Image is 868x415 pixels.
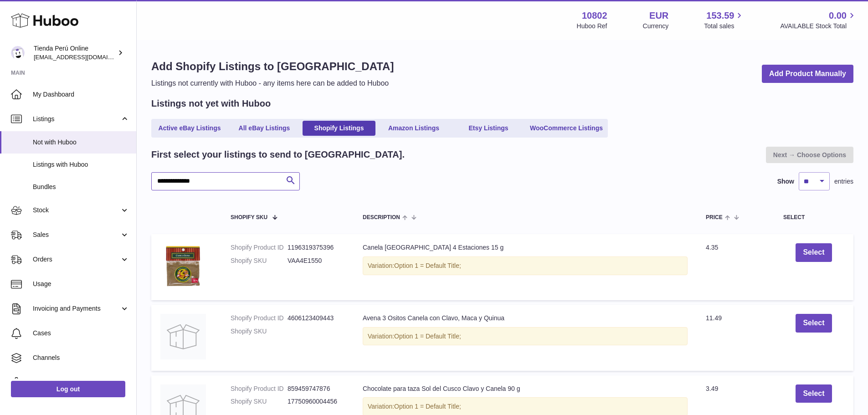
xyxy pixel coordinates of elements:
div: Tienda Perú Online [34,44,116,61]
dd: 4606123409443 [288,314,344,323]
div: Select [783,215,844,220]
span: 153.59 [706,10,734,22]
span: 3.49 [706,385,718,392]
span: Orders [33,255,120,264]
span: Bundles [33,183,129,191]
dt: Shopify SKU [231,327,288,336]
span: Option 1 = Default Title; [394,403,461,410]
dt: Shopify Product ID [231,384,288,393]
div: Canela [GEOGRAPHIC_DATA] 4 Estaciones 15 g [363,243,688,252]
a: Active eBay Listings [153,121,226,136]
span: [EMAIL_ADDRESS][DOMAIN_NAME] [34,53,134,61]
a: Log out [11,381,125,397]
dt: Shopify Product ID [231,314,288,323]
span: 4.35 [706,244,718,251]
span: Not with Huboo [33,138,129,147]
span: Option 1 = Default Title; [394,333,461,340]
dd: 17750960004456 [288,397,344,406]
dd: 859459747876 [288,384,344,393]
span: Usage [33,280,129,288]
div: Variation: [363,256,688,275]
dt: Shopify SKU [231,256,288,265]
dt: Shopify Product ID [231,243,288,252]
button: Select [796,243,832,262]
div: Avena 3 Ositos Canela con Clavo, Maca y Quinua [363,314,688,323]
dd: VAA4E1550 [288,256,344,265]
span: Listings [33,115,120,123]
h1: Add Shopify Listings to [GEOGRAPHIC_DATA] [151,59,394,74]
div: Variation: [363,327,688,346]
img: no-photo.jpg [160,314,206,359]
label: Show [777,177,794,186]
span: Shopify SKU [231,215,267,220]
span: Stock [33,206,120,215]
span: Price [706,215,723,220]
img: internalAdmin-10802@internal.huboo.com [11,46,25,60]
div: Chocolate para taza Sol del Cusco Clavo y Canela 90 g [363,384,688,393]
dt: Shopify SKU [231,397,288,406]
h2: Listings not yet with Huboo [151,97,271,110]
p: Listings not currently with Huboo - any items here can be added to Huboo [151,78,394,88]
span: Invoicing and Payments [33,304,120,313]
span: Settings [33,378,129,387]
button: Select [796,314,832,333]
span: 11.49 [706,314,722,322]
img: canela-china-4-estaciones-sw.jpg [160,243,206,289]
a: Shopify Listings [303,121,375,136]
span: AVAILABLE Stock Total [780,22,857,31]
a: 153.59 Total sales [704,10,745,31]
span: Total sales [704,22,745,31]
span: 0.00 [829,10,847,22]
span: Channels [33,354,129,362]
span: My Dashboard [33,90,129,99]
h2: First select your listings to send to [GEOGRAPHIC_DATA]. [151,149,405,161]
button: Select [796,384,832,403]
div: Huboo Ref [577,22,607,31]
span: Sales [33,231,120,239]
div: Currency [643,22,669,31]
dd: 1196319375396 [288,243,344,252]
span: entries [834,177,853,186]
strong: 10802 [582,10,607,22]
a: Etsy Listings [452,121,525,136]
span: Description [363,215,400,220]
a: 0.00 AVAILABLE Stock Total [780,10,857,31]
a: Add Product Manually [762,65,853,83]
a: All eBay Listings [228,121,301,136]
a: Amazon Listings [377,121,450,136]
span: Cases [33,329,129,338]
span: Listings with Huboo [33,160,129,169]
span: Option 1 = Default Title; [394,262,461,269]
strong: EUR [649,10,668,22]
a: WooCommerce Listings [527,121,606,136]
